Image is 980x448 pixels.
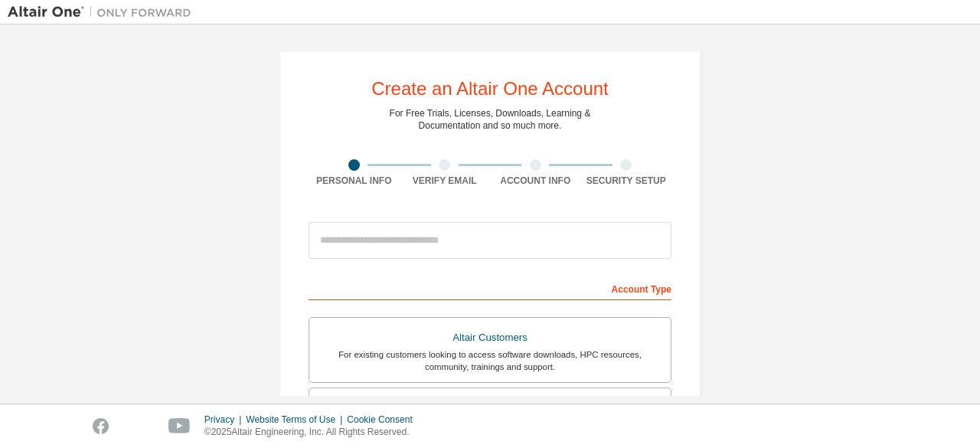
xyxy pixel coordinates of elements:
[93,418,109,434] img: facebook.svg
[318,348,661,373] div: For existing customers looking to access software downloads, HPC resources, community, trainings ...
[581,175,672,187] div: Security Setup
[347,414,421,426] div: Cookie Consent
[309,276,671,300] div: Account Type
[318,327,661,348] div: Altair Customers
[390,107,591,132] div: For Free Trials, Licenses, Downloads, Learning & Documentation and so much more.
[168,418,191,434] img: youtube.svg
[309,175,400,187] div: Personal Info
[8,5,199,20] img: Altair One
[400,175,491,187] div: Verify Email
[490,175,581,187] div: Account Info
[246,414,347,426] div: Website Terms of Use
[204,414,246,426] div: Privacy
[371,80,609,98] div: Create an Altair One Account
[204,426,422,439] p: © 2025 Altair Engineering, Inc. All Rights Reserved.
